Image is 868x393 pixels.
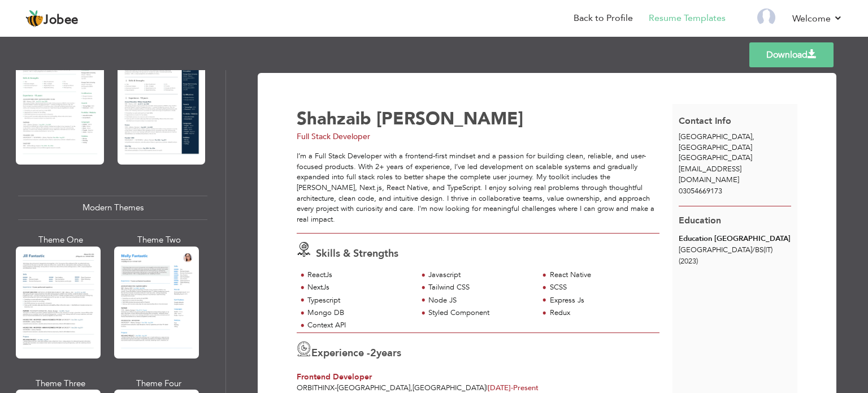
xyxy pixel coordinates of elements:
[679,186,722,196] span: 03054669173
[679,234,791,244] div: Education [GEOGRAPHIC_DATA]
[749,42,834,67] a: Download
[672,132,798,163] div: [GEOGRAPHIC_DATA]
[44,14,79,27] span: Jobee
[410,383,413,393] span: ,
[752,245,755,255] span: /
[757,8,775,27] img: Profile Img
[428,282,532,293] div: Tailwind CSS
[311,346,370,360] span: Experience -
[679,164,741,185] span: [EMAIL_ADDRESS][DOMAIN_NAME]
[550,270,653,280] div: React Native
[376,107,523,131] span: [PERSON_NAME]
[428,295,532,306] div: Node JS
[297,131,370,142] span: Full Stack Developer
[679,115,731,127] span: Contact Info
[428,270,532,280] div: Javascript
[18,196,207,220] div: Modern Themes
[679,132,752,142] span: [GEOGRAPHIC_DATA]
[679,214,721,227] span: Education
[18,378,103,390] div: Theme Three
[297,151,659,224] div: I’m a Full Stack Developer with a frontend-first mindset and a passion for building clean, reliab...
[297,383,335,393] span: OrbiThinx
[307,282,411,293] div: NextJs
[116,378,201,390] div: Theme Four
[511,383,513,393] span: -
[486,383,488,393] span: |
[337,383,410,393] span: [GEOGRAPHIC_DATA]
[116,234,201,246] div: Theme Two
[550,295,653,306] div: Express Js
[307,270,411,280] div: ReactJs
[550,282,653,293] div: SCSS
[307,320,411,331] div: Context API
[297,107,371,131] span: Shahzaib
[297,372,372,382] span: Frontend Developer
[752,132,754,142] span: ,
[550,308,653,318] div: Redux
[574,12,633,25] a: Back to Profile
[25,10,44,28] img: jobee.io
[307,295,411,306] div: Typescript
[488,383,513,393] span: [DATE]
[25,10,79,28] a: Jobee
[316,247,398,261] span: Skills & Strengths
[679,153,752,163] span: [GEOGRAPHIC_DATA]
[488,383,539,393] span: Present
[792,12,843,25] a: Welcome
[307,308,411,318] div: Mongo DB
[335,383,337,393] span: -
[413,383,486,393] span: [GEOGRAPHIC_DATA]
[649,12,726,25] a: Resume Templates
[679,245,772,255] span: [GEOGRAPHIC_DATA] BS(IT)
[18,234,103,246] div: Theme One
[370,346,376,360] span: 2
[370,346,401,361] label: years
[428,308,532,318] div: Styled Component
[679,256,698,266] span: (2023)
